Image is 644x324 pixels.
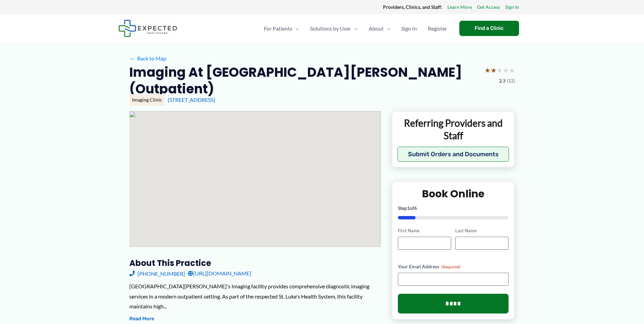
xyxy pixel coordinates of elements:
span: About [369,17,384,40]
label: Your Email Address [398,263,509,270]
button: Submit Orders and Documents [398,147,509,162]
label: First Name [398,228,451,234]
nav: Primary Site Navigation [258,17,453,40]
h2: Imaging at [GEOGRAPHIC_DATA][PERSON_NAME] (Outpatient) [129,64,479,97]
a: Learn More [447,3,472,12]
span: ★ [509,64,515,76]
span: ★ [484,64,491,76]
a: Register [422,17,453,40]
span: ★ [497,64,503,76]
a: Sign In [396,17,422,40]
a: For PatientsMenu Toggle [258,17,305,40]
div: Imaging Clinic [129,94,165,106]
p: Referring Providers and Staff [398,117,509,142]
span: Menu Toggle [384,17,390,40]
span: 2.3 [499,76,505,85]
a: ←Back to Map [129,53,166,64]
span: (12) [507,76,515,85]
a: Solutions by UserMenu Toggle [305,17,363,40]
span: (Required) [441,264,461,269]
span: Solutions by User [310,17,351,40]
a: [PHONE_NUMBER] [129,268,185,278]
a: [STREET_ADDRESS] [168,96,215,103]
span: Register [428,17,447,40]
button: Read More [129,315,154,323]
span: Menu Toggle [292,17,299,40]
span: Menu Toggle [351,17,358,40]
h3: About this practice [129,258,381,268]
span: 6 [414,205,417,211]
strong: Providers, Clinics, and Staff: [383,4,442,10]
span: ← [129,55,136,61]
span: ★ [491,64,497,76]
label: Last Name [455,228,509,234]
h2: Book Online [398,187,509,200]
span: Sign In [401,17,417,40]
a: AboutMenu Toggle [363,17,396,40]
img: Expected Healthcare Logo - side, dark font, small [118,20,177,37]
div: [GEOGRAPHIC_DATA][PERSON_NAME]'s Imaging facility provides comprehensive diagnostic imaging servi... [129,281,381,311]
span: 1 [407,205,410,211]
p: Step of [398,206,509,211]
span: For Patients [264,17,292,40]
a: Sign In [505,3,519,12]
a: Get Access [477,3,500,12]
a: Find a Clinic [459,21,519,36]
a: [URL][DOMAIN_NAME] [188,268,251,278]
span: ★ [503,64,509,76]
